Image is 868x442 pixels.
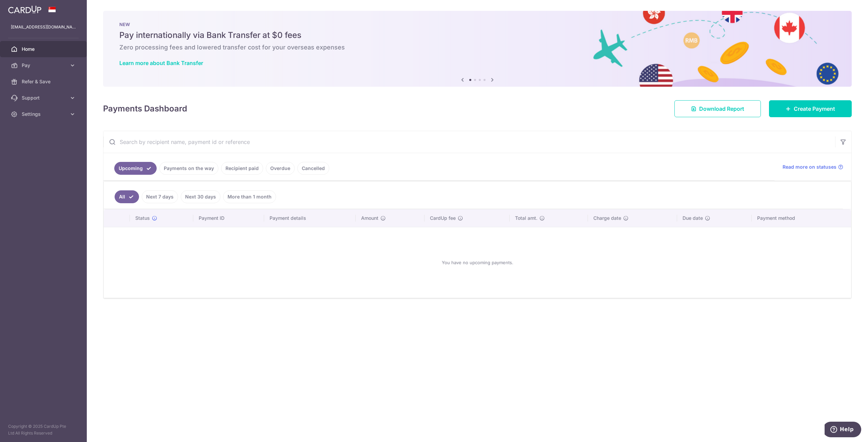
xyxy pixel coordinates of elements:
span: Due date [683,215,703,222]
span: Home [22,46,66,52]
span: Read more on statuses [783,164,836,170]
h4: Payments Dashboard [103,103,187,115]
span: CardUp fee [430,215,456,222]
h6: Zero processing fees and lowered transfer cost for your overseas expenses [119,43,835,51]
span: Status [135,215,150,222]
a: More than 1 month [223,190,276,203]
a: All [115,190,139,203]
span: Total amt. [515,215,537,222]
h5: Pay internationally via Bank Transfer at $0 fees [119,30,835,41]
div: You have no upcoming payments. [112,233,843,292]
p: [EMAIL_ADDRESS][DOMAIN_NAME] [11,24,76,30]
span: Amount [361,215,378,222]
a: Create Payment [769,100,852,117]
th: Payment details [264,209,356,227]
span: Charge date [593,215,621,222]
a: Next 7 days [142,190,178,203]
img: CardUp [8,5,41,14]
span: Support [22,94,66,101]
span: Settings [22,111,66,118]
a: Cancelled [297,162,329,175]
iframe: Opens a widget where you can find more information [825,422,861,439]
a: Read more on statuses [783,164,843,170]
a: Download Report [674,100,761,117]
a: Recipient paid [221,162,263,175]
span: Download Report [699,105,744,113]
input: Search by recipient name, payment id or reference [103,131,835,153]
a: Next 30 days [181,190,220,203]
a: Payments on the way [159,162,218,175]
span: Pay [22,62,66,69]
th: Payment method [752,209,851,227]
a: Overdue [266,162,295,175]
p: NEW [119,22,835,27]
th: Payment ID [193,209,264,227]
span: Refer & Save [22,78,66,85]
span: Create Payment [794,105,835,113]
a: Upcoming [114,162,157,175]
a: Learn more about Bank Transfer [119,60,203,66]
img: Bank transfer banner [103,11,852,87]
